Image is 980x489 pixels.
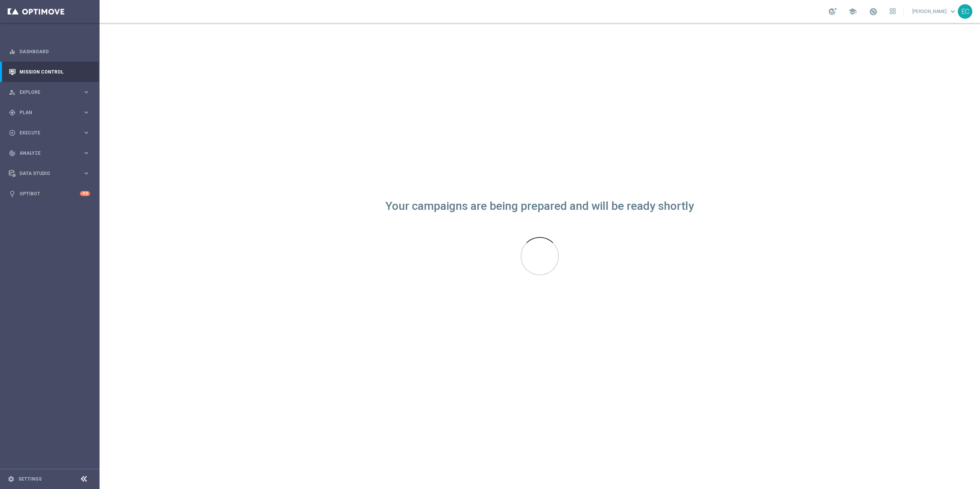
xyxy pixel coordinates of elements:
[8,130,90,136] button: play_circle_outline Execute keyboard_arrow_right
[20,62,90,82] a: Mission Control
[9,89,83,96] div: Explore
[9,170,83,177] div: Data Studio
[18,477,42,481] a: Settings
[9,89,16,96] i: person_search
[83,109,90,116] i: keyboard_arrow_right
[8,89,90,95] button: person_search Explore keyboard_arrow_right
[949,7,957,16] span: keyboard_arrow_down
[9,62,90,82] div: Mission Control
[8,170,90,177] button: Data Studio keyboard_arrow_right
[8,476,15,482] i: settings
[20,110,83,115] span: Plan
[9,109,83,116] div: Plan
[9,190,16,197] i: lightbulb
[848,7,857,16] span: school
[9,150,16,157] i: track_changes
[83,129,90,136] i: keyboard_arrow_right
[8,191,90,197] button: lightbulb Optibot +10
[958,4,972,19] div: EC
[8,110,90,116] button: gps_fixed Plan keyboard_arrow_right
[9,129,83,136] div: Execute
[20,90,83,95] span: Explore
[9,150,83,157] div: Analyze
[80,191,90,196] div: +10
[911,6,958,17] a: [PERSON_NAME]keyboard_arrow_down
[83,149,90,157] i: keyboard_arrow_right
[8,49,90,55] button: equalizer Dashboard
[9,109,16,116] i: gps_fixed
[9,129,16,136] i: play_circle_outline
[385,203,694,209] div: Your campaigns are being prepared and will be ready shortly
[83,88,90,96] i: keyboard_arrow_right
[20,151,83,155] span: Analyze
[83,170,90,177] i: keyboard_arrow_right
[9,48,16,55] i: equalizer
[9,183,90,204] div: Optibot
[20,183,80,204] a: Optibot
[9,41,90,62] div: Dashboard
[8,150,90,156] button: track_changes Analyze keyboard_arrow_right
[8,69,90,75] button: Mission Control
[20,131,83,135] span: Execute
[20,171,83,176] span: Data Studio
[20,41,90,62] a: Dashboard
